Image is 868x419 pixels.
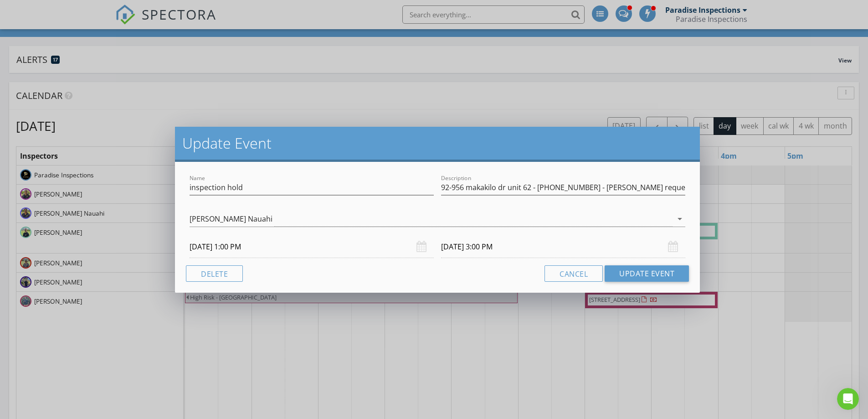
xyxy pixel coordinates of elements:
button: Delete [186,265,243,282]
iframe: Intercom live chat [837,388,859,410]
button: Cancel [544,265,603,282]
input: Select date [441,236,685,258]
button: Update Event [605,265,689,282]
div: [PERSON_NAME] Nauahi [190,215,272,223]
input: Select date [190,236,434,258]
i: arrow_drop_down [674,213,685,224]
h2: Update Event [182,134,693,152]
